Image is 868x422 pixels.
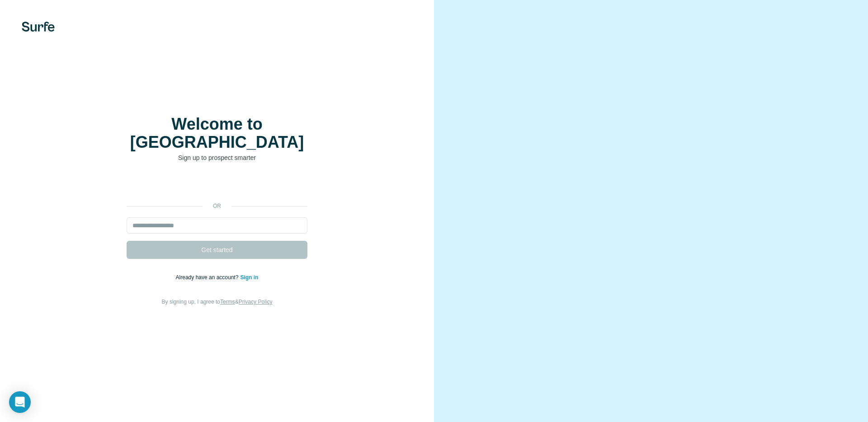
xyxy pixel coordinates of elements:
p: Sign up to prospect smarter [127,153,307,162]
span: Already have an account? [176,274,241,281]
a: Terms [220,299,235,305]
span: By signing up, I agree to & [162,299,273,305]
h1: Welcome to [GEOGRAPHIC_DATA] [127,115,307,151]
div: Open Intercom Messenger [9,391,31,413]
iframe: Sign in with Google Button [122,176,312,196]
a: Sign in [240,274,258,281]
a: Privacy Policy [239,299,273,305]
img: Surfe's logo [22,22,55,32]
p: or [203,202,231,210]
